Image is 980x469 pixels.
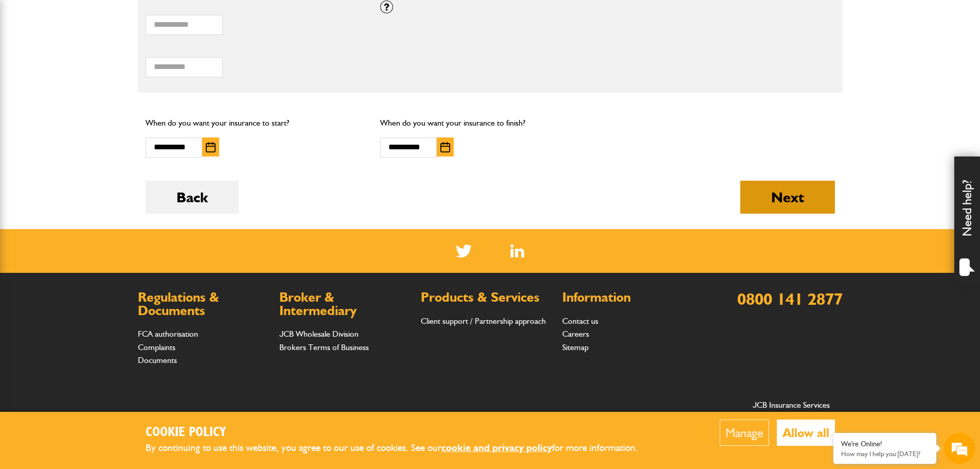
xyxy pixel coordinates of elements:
[421,316,546,326] a: Client support / Partnership approach
[279,291,411,317] h2: Broker & Intermediary
[54,58,173,71] div: Chat with us now
[138,329,198,339] a: FCA authorisation
[510,245,524,257] a: LinkedIn
[206,142,216,152] img: Choose date
[13,126,188,148] input: Enter your email address
[421,291,552,304] h2: Products & Services
[562,316,598,326] a: Contact us
[146,116,365,130] p: When do you want your insurance to start?
[13,95,188,118] input: Enter your last name
[562,342,589,352] a: Sitemap
[138,355,177,365] a: Documents
[279,342,369,352] a: Brokers Terms of Business
[146,425,655,441] h2: Cookie Policy
[737,289,843,309] a: 0800 141 2877
[279,329,359,339] a: JCB Wholesale Division
[740,181,835,214] button: Next
[146,440,655,456] p: By continuing to use this website, you agree to our use of cookies. See our for more information.
[841,450,929,458] p: How may I help you today?
[380,116,600,130] p: When do you want your insurance to finish?
[441,442,552,454] a: cookie and privacy policy
[140,317,187,331] em: Start Chat
[562,329,589,339] a: Careers
[562,291,693,304] h2: Information
[720,420,769,446] button: Manage
[13,186,188,308] textarea: Type your message and hit 'Enter'
[440,142,450,152] img: Choose date
[841,440,929,448] div: We're Online!
[954,157,980,285] div: Need help?
[13,156,188,179] input: Enter your phone number
[777,420,835,446] button: Allow all
[17,57,43,72] img: d_20077148190_company_1631870298795_20077148190
[510,245,524,257] img: Linked In
[456,245,472,257] img: Twitter
[138,342,175,352] a: Complaints
[169,5,193,30] div: Minimize live chat window
[146,181,239,214] button: Back
[138,291,269,317] h2: Regulations & Documents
